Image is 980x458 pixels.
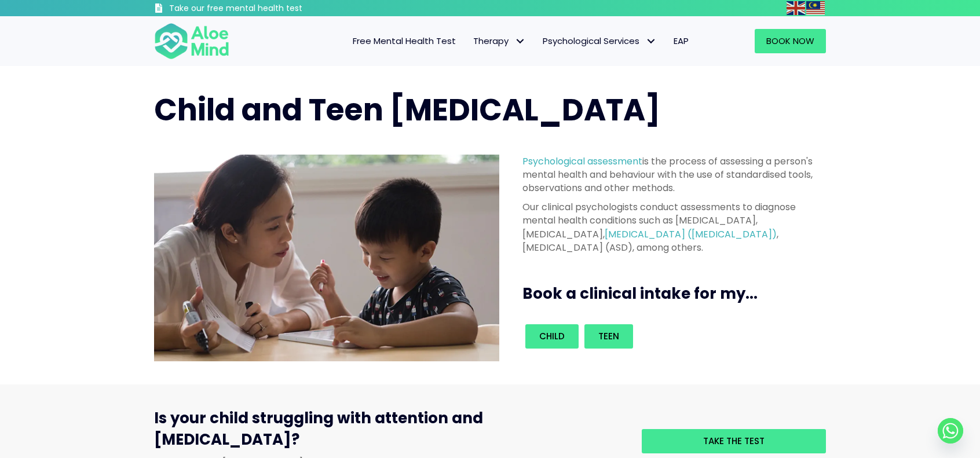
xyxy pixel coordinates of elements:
[154,155,499,362] img: child assessment
[703,435,765,447] span: Take the test
[598,330,619,342] span: Teen
[244,29,697,53] nav: Menu
[674,35,689,47] span: EAP
[511,33,528,50] span: Therapy: submenu
[766,35,814,47] span: Book Now
[584,324,633,349] a: Teen
[525,324,579,349] a: Child
[465,29,534,53] a: TherapyTherapy: submenu
[522,155,642,168] a: Psychological assessment
[806,1,826,14] a: Malay
[154,408,624,456] h3: Is your child struggling with attention and [MEDICAL_DATA]?
[154,89,660,131] span: Child and Teen [MEDICAL_DATA]
[534,29,665,53] a: Psychological ServicesPsychological Services: submenu
[665,29,697,53] a: EAP
[353,35,456,47] span: Free Mental Health Test
[642,33,659,50] span: Psychological Services: submenu
[522,321,819,351] div: Book an intake for my...
[806,1,825,15] img: ms
[522,155,819,195] p: is the process of assessing a person's mental health and behaviour with the use of standardised t...
[787,1,806,14] a: English
[539,330,565,342] span: Child
[344,29,465,53] a: Free Mental Health Test
[154,22,229,60] img: Aloe mind Logo
[522,200,819,254] p: Our clinical psychologists conduct assessments to diagnose mental health conditions such as [MEDI...
[154,3,364,16] a: Take our free mental health test
[642,429,826,453] a: Take the test
[938,418,963,444] a: Whatsapp
[787,1,805,15] img: en
[473,35,525,47] span: Therapy
[605,228,777,241] a: [MEDICAL_DATA] ([MEDICAL_DATA])
[755,29,826,53] a: Book Now
[169,3,364,14] h3: Take our free mental health test
[522,283,831,304] h3: Book a clinical intake for my...
[543,35,656,47] span: Psychological Services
